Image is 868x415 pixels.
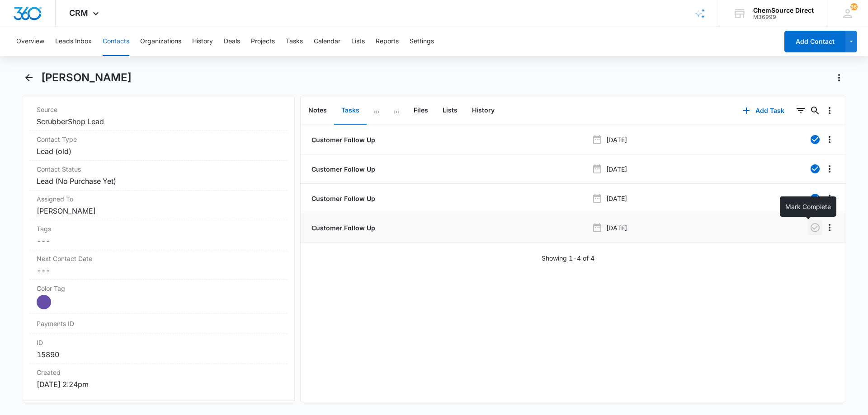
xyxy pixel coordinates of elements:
div: Created[DATE] 2:24pm [29,364,287,393]
button: Overflow Menu [822,191,837,205]
dd: Lead (No Purchase Yet) [37,176,280,187]
p: Showing 1-4 of 4 [542,253,594,263]
button: Search... [808,103,822,118]
a: Customer Follow Up [310,164,375,174]
span: CRM [69,8,88,18]
label: Assigned To [37,194,280,204]
dt: Payments ID [37,319,98,328]
button: Back [22,70,36,85]
p: [DATE] [606,135,627,145]
a: Customer Follow Up [310,223,375,233]
dd: 15890 [37,349,280,360]
div: ID15890 [29,334,287,364]
button: Deals [224,27,240,56]
label: Source [37,105,280,114]
div: Contact TypeLead (old) [29,131,287,161]
button: History [465,97,502,125]
button: Add Contact [784,31,845,52]
button: Lists [435,97,465,125]
label: Contact Type [37,135,280,144]
p: [DATE] [606,194,627,203]
span: 361 [850,3,858,10]
label: Color Tag [37,284,280,293]
button: Add Task [734,100,793,121]
button: Tasks [334,97,367,125]
div: Assigned To[PERSON_NAME] [29,191,287,220]
p: [DATE] [606,164,627,174]
div: Contact StatusLead (No Purchase Yet) [29,161,287,191]
button: Filters [793,103,808,118]
button: Calendar [314,27,340,56]
button: Reports [376,27,399,56]
button: ... [387,97,406,125]
h1: [PERSON_NAME] [41,71,132,84]
button: Overflow Menu [822,220,837,235]
button: Notes [301,97,334,125]
div: Color Tag [29,280,287,313]
dd: --- [37,235,280,246]
div: account name [753,7,814,14]
dd: --- [37,265,280,276]
label: Contact Status [37,164,280,174]
div: Mark Complete [780,196,836,217]
button: Overflow Menu [822,132,837,147]
button: Overflow Menu [822,162,837,176]
button: Projects [251,27,275,56]
button: Leads Inbox [55,27,92,56]
dt: ID [37,338,280,347]
button: Actions [832,70,846,85]
button: History [192,27,213,56]
div: SourceScrubberShop Lead [29,101,287,131]
a: Customer Follow Up [310,135,375,145]
div: Tags--- [29,220,287,250]
button: Lists [351,27,365,56]
dd: [DATE] 2:24pm [37,379,280,390]
label: Next Contact Date [37,254,280,263]
label: Tags [37,224,280,233]
button: Overflow Menu [822,103,837,118]
button: Contacts [103,27,129,56]
button: Files [406,97,435,125]
button: ... [367,97,387,125]
div: Next Contact Date--- [29,250,287,280]
button: Settings [410,27,434,56]
dd: Lead (old) [37,146,280,157]
button: Overview [16,27,44,56]
dd: [PERSON_NAME] [37,205,280,216]
dd: ScrubberShop Lead [37,116,280,127]
div: notifications count [850,3,858,10]
div: account id [753,14,814,20]
div: Payments ID [29,313,287,334]
p: [DATE] [606,223,627,233]
button: Organizations [140,27,181,56]
dt: Created [37,368,280,377]
a: Customer Follow Up [310,194,375,203]
button: Tasks [286,27,303,56]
